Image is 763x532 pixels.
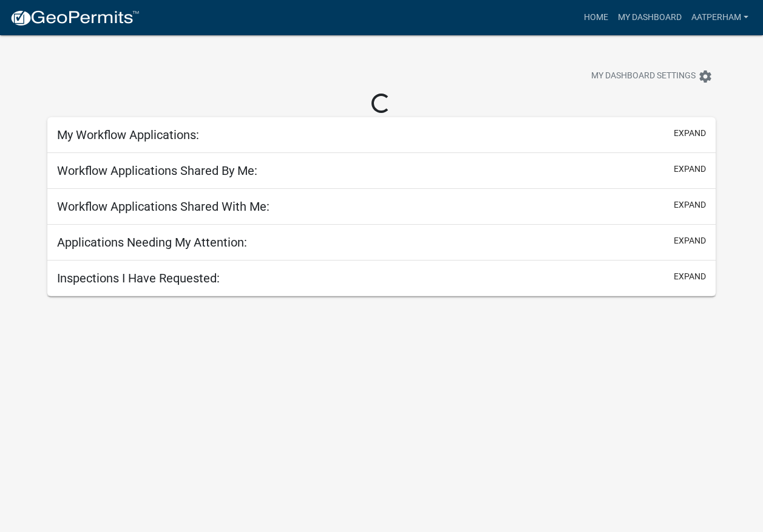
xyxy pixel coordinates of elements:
[687,6,753,29] a: AATPerham
[674,199,706,211] button: expand
[579,6,613,29] a: Home
[57,271,220,285] h5: Inspections I Have Requested:
[57,199,270,214] h5: Workflow Applications Shared With Me:
[591,69,696,84] span: My Dashboard Settings
[57,163,257,178] h5: Workflow Applications Shared By Me:
[674,234,706,247] button: expand
[674,270,706,283] button: expand
[57,128,199,142] h5: My Workflow Applications:
[698,69,713,84] i: settings
[582,64,722,88] button: My Dashboard Settingssettings
[57,235,247,250] h5: Applications Needing My Attention:
[674,163,706,176] button: expand
[674,127,706,140] button: expand
[613,6,687,29] a: My Dashboard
